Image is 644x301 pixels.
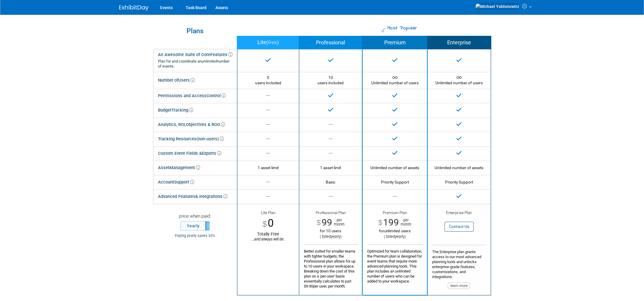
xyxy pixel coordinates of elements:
[158,52,232,69] div: An Awesome Suite of Core
[362,36,427,49] th: Premium
[242,231,294,242] div: Totally Free
[158,135,224,143] div: Tracking Resources
[304,234,357,239] div: ( billed )
[158,213,232,221] div: price when paid:
[304,75,357,86] div: 10 users included
[371,75,419,85] span: Unlimited number of users
[158,120,225,129] div: Objectives & ROO
[399,218,411,226] span: per month
[379,229,384,233] span: for
[331,234,340,239] span: yearly
[427,36,491,49] th: Enterprise
[158,92,226,100] div: Permissions and Access
[435,75,483,85] span: Unlimited number of users
[242,165,294,170] div: 1 asset limit
[367,234,422,239] div: ( billed )
[156,28,234,34] div: Plans
[202,151,221,156] span: Exports
[475,3,520,10] img: Michael Yablonowitz
[268,217,274,229] span: 0
[304,228,357,233] div: for 10 users
[158,233,232,238] div: Paying yearly saves 33%
[158,122,186,127] span: Analytics, ROI,
[242,210,294,216] div: Lite Plan
[445,222,474,231] button: Contact Us
[210,52,232,57] span: Features
[158,59,232,69] div: Plan for and coordinate an number of events.
[158,164,200,172] div: Asset
[395,234,405,239] span: yearly
[172,107,193,113] span: Tracking
[299,36,362,49] th: Professional
[367,179,422,185] div: Priority Support
[322,217,332,228] span: 99
[268,39,277,47] span: free
[195,194,227,199] span: & Integrations
[304,244,357,289] div: Better suited for smaller teams with tighter budgets, the Professional plan allows for up to 10 u...
[367,228,422,233] div: unlimited users
[432,179,486,185] div: Priority Support
[242,75,294,86] div: 5 users included
[207,93,226,98] span: Control
[387,24,417,32] span: Most Popular
[317,219,321,226] span: $
[181,221,209,230] label: Yearly
[158,192,227,201] div: Advanced Features
[432,245,486,289] div: The Enterprise plan grants access to our most advanced planning tools and unlocks enterprise-grad...
[158,149,221,158] div: Custom Event Fields &
[367,165,422,170] div: Unlimited number of assets
[242,237,294,242] div: ...and always will be.
[304,179,357,185] div: Basic
[367,210,422,217] div: Premium Plan
[119,5,149,11] img: ExhibitDay
[277,40,279,45] span: )
[262,220,267,228] span: $
[448,282,470,289] button: learn more
[158,106,193,115] div: Budget
[304,165,357,170] div: 1 asset limit
[197,136,224,142] span: (non-users)
[178,78,195,83] span: Users
[306,284,313,288] span: 9.90
[381,28,386,33] img: Most Popular
[237,36,299,49] th: Lite
[432,210,486,216] div: Enterprise Plan
[158,178,194,186] div: Account
[202,59,217,63] i: unlimited
[158,76,195,85] div: Number of
[304,210,357,217] div: Professional Plan
[266,40,268,45] span: (
[367,244,422,284] div: Optimized for team collaboration, the Premium plan is designed for event teams that require more ...
[432,165,486,170] div: Unlimited number of assets
[174,179,194,185] span: Support
[169,165,200,170] span: Management
[378,219,382,226] span: $
[383,217,399,228] span: 199
[332,218,345,226] span: per month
